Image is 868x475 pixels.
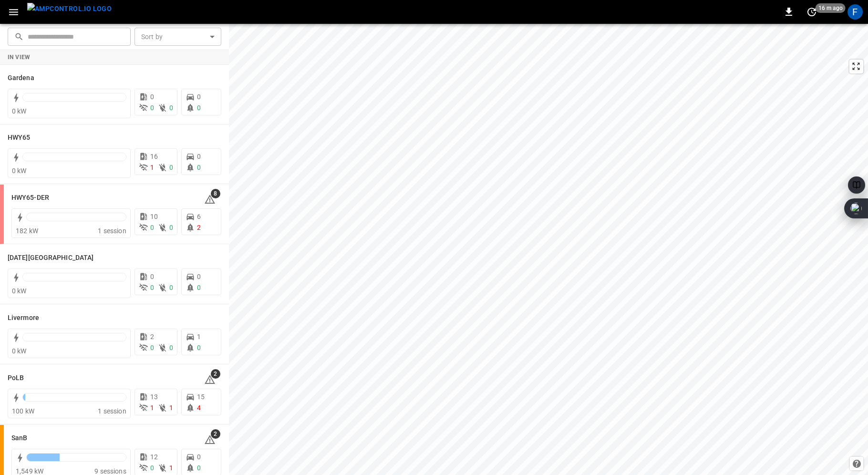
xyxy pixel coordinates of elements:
[197,344,201,351] span: 0
[197,393,205,401] span: 15
[150,344,154,351] span: 0
[211,189,220,198] span: 8
[197,224,201,231] span: 2
[197,93,201,101] span: 0
[98,227,126,235] span: 1 session
[150,464,154,472] span: 0
[169,404,173,412] span: 1
[847,4,863,20] div: profile-icon
[16,227,38,235] span: 182 kW
[150,333,154,341] span: 2
[197,333,201,341] span: 1
[94,467,126,475] span: 9 sessions
[816,3,846,13] span: 16 m ago
[11,433,27,444] h6: SanB
[150,93,154,101] span: 0
[197,464,201,472] span: 0
[211,429,220,439] span: 2
[150,104,154,112] span: 0
[12,287,27,295] span: 0 kW
[229,24,868,475] canvas: Map
[804,4,819,20] button: set refresh interval
[12,347,27,355] span: 0 kW
[11,193,49,203] h6: HWY65-DER
[8,313,39,323] h6: Livermore
[12,107,27,115] span: 0 kW
[197,284,201,291] span: 0
[197,404,201,412] span: 4
[150,213,158,220] span: 10
[197,273,201,280] span: 0
[8,253,93,263] h6: Karma Center
[8,73,34,83] h6: Gardena
[98,407,126,415] span: 1 session
[197,164,201,171] span: 0
[150,453,158,461] span: 12
[197,153,201,160] span: 0
[169,464,173,472] span: 1
[197,104,201,112] span: 0
[150,224,154,231] span: 0
[8,373,24,383] h6: PoLB
[12,407,34,415] span: 100 kW
[169,164,173,171] span: 0
[27,3,112,15] img: ampcontrol.io logo
[169,224,173,231] span: 0
[169,284,173,291] span: 0
[150,153,158,160] span: 16
[211,369,220,379] span: 2
[169,104,173,112] span: 0
[197,213,201,220] span: 6
[150,404,154,412] span: 1
[16,467,43,475] span: 1,549 kW
[150,164,154,171] span: 1
[169,344,173,351] span: 0
[197,453,201,461] span: 0
[12,167,27,175] span: 0 kW
[150,284,154,291] span: 0
[150,393,158,401] span: 13
[8,54,31,61] strong: In View
[8,133,31,143] h6: HWY65
[150,273,154,280] span: 0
